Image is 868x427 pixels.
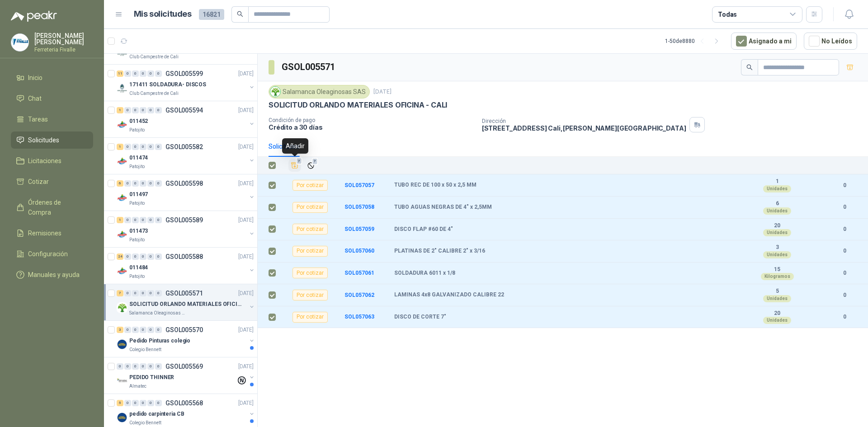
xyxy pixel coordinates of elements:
[28,249,68,259] span: Configuración
[165,70,203,77] p: GSOL005599
[129,80,206,89] p: 171411 SOLDADURA- DISCOS
[832,291,857,300] b: 0
[165,217,203,223] p: GSOL005589
[237,11,243,17] span: search
[746,222,808,230] b: 20
[155,400,162,406] div: 0
[129,263,148,272] p: 011484
[394,291,504,299] b: LAMINAS 4x8 GALVANIZADO CALIBRE 22
[28,135,59,145] span: Solicitudes
[117,68,255,97] a: 11 0 0 0 0 0 GSOL005599[DATE] Company Logo171411 SOLDADURA- DISCOSClub Campestre de Cali
[832,203,857,211] b: 0
[117,192,127,203] img: Company Logo
[117,363,123,370] div: 0
[238,399,254,408] p: [DATE]
[832,313,857,321] b: 0
[140,217,146,223] div: 0
[269,117,475,123] p: Condición de pago
[28,94,42,103] span: Chat
[147,144,154,150] div: 0
[28,73,42,83] span: Inicio
[147,253,154,260] div: 0
[344,314,374,320] b: SOL057063
[761,273,794,280] div: Kilogramos
[34,33,93,45] p: [PERSON_NAME] [PERSON_NAME]
[117,302,127,313] img: Company Logo
[129,154,148,162] p: 011474
[482,124,686,132] p: [STREET_ADDRESS] Cali , [PERSON_NAME][GEOGRAPHIC_DATA]
[117,217,123,223] div: 1
[117,266,127,277] img: Company Logo
[238,253,254,261] p: [DATE]
[140,363,146,370] div: 0
[117,144,123,150] div: 1
[129,90,179,97] p: Club Campestre de Cali
[155,327,162,333] div: 0
[238,106,254,115] p: [DATE]
[394,182,476,189] b: TUBO REC DE 100 x 50 x 2,5 MM
[129,200,145,207] p: Patojito
[11,11,57,22] img: Logo peakr
[117,288,255,317] a: 7 0 0 0 0 0 GSOL005571[DATE] Company LogoSOLICITUD ORLANDO MATERIALES OFICINA - CALISalamanca Ole...
[147,70,154,77] div: 0
[132,290,139,296] div: 0
[665,34,724,48] div: 1 - 50 de 8880
[482,118,686,124] p: Dirección
[832,181,857,190] b: 0
[129,373,174,382] p: PEDIDO THINNER
[117,339,127,350] img: Company Logo
[292,246,328,257] div: Por cotizar
[28,228,61,238] span: Remisiones
[746,200,808,207] b: 6
[124,180,131,187] div: 0
[312,158,318,165] span: 7
[147,327,154,333] div: 0
[117,361,255,390] a: 0 0 0 0 0 0 GSOL005569[DATE] Company LogoPEDIDO THINNERAlmatec
[117,253,123,260] div: 24
[124,217,131,223] div: 0
[165,253,203,260] p: GSOL005588
[132,327,139,333] div: 0
[11,245,93,263] a: Configuración
[288,159,301,172] button: Añadir
[292,180,328,191] div: Por cotizar
[124,327,131,333] div: 0
[129,163,145,170] p: Patojito
[140,180,146,187] div: 0
[124,400,131,406] div: 0
[394,226,453,233] b: DISCO FLAP #60 DE 4"
[129,310,186,317] p: Salamanca Oleaginosas SAS
[292,267,328,278] div: Por cotizar
[165,107,203,113] p: GSOL005594
[344,248,374,254] a: SOL057060
[117,327,123,333] div: 3
[117,398,255,427] a: 5 0 0 0 0 0 GSOL005568[DATE] Company Logopedido carpinteria CBColegio Bennett
[117,251,255,280] a: 24 0 0 0 0 0 GSOL005588[DATE] Company Logo011484Patojito
[117,141,255,170] a: 1 0 0 0 0 0 GSOL005582[DATE] Company Logo011474Patojito
[124,290,131,296] div: 0
[129,53,179,61] p: Club Campestre de Cali
[132,363,139,370] div: 0
[117,290,123,296] div: 7
[132,70,139,77] div: 0
[147,180,154,187] div: 0
[124,144,131,150] div: 0
[238,326,254,334] p: [DATE]
[140,400,146,406] div: 0
[117,178,255,207] a: 6 0 0 0 0 0 GSOL005598[DATE] Company Logo011497Patojito
[129,190,148,199] p: 011497
[165,327,203,333] p: GSOL005570
[11,90,93,107] a: Chat
[746,178,808,185] b: 1
[763,207,791,215] div: Unidades
[11,225,93,242] a: Remisiones
[292,202,328,213] div: Por cotizar
[832,269,857,277] b: 0
[129,273,145,280] p: Patojito
[804,33,857,50] button: No Leídos
[124,253,131,260] div: 0
[132,144,139,150] div: 0
[117,156,127,167] img: Company Logo
[155,70,162,77] div: 0
[117,229,127,240] img: Company Logo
